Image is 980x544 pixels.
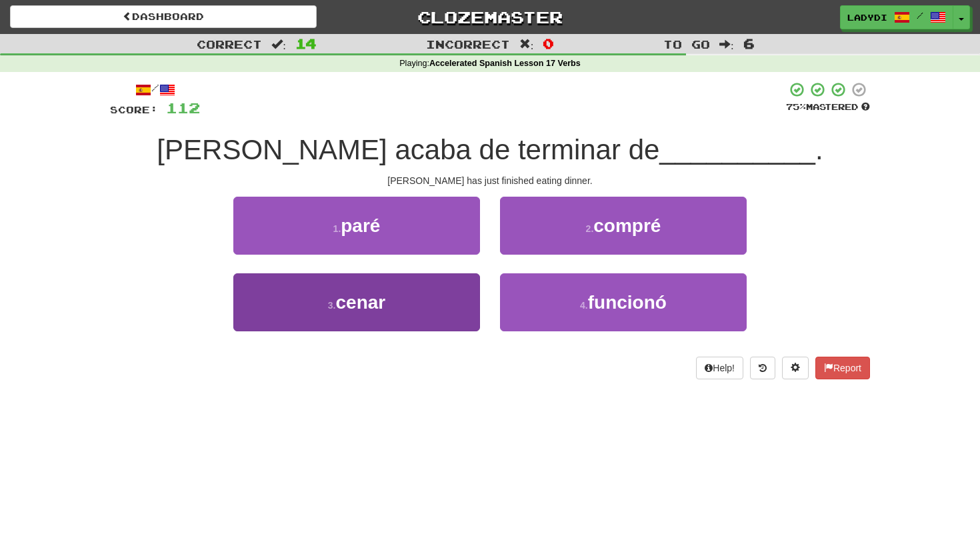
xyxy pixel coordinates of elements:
[786,101,806,112] span: 75 %
[663,37,710,51] span: To go
[786,101,870,113] div: Mastered
[815,134,823,165] span: .
[328,300,336,311] small: 3 .
[543,35,554,51] span: 0
[580,300,588,311] small: 4 .
[719,39,734,50] span: :
[335,292,385,313] span: cenar
[10,5,317,28] a: Dashboard
[341,215,380,236] span: paré
[500,273,747,331] button: 4.funcionó
[426,37,510,51] span: Incorrect
[847,11,887,23] span: LadyDi
[586,223,594,234] small: 2 .
[233,273,480,331] button: 3.cenar
[110,174,870,187] div: [PERSON_NAME] has just finished eating dinner.
[917,11,923,20] span: /
[233,197,480,255] button: 1.paré
[166,99,200,116] span: 112
[157,134,659,165] span: [PERSON_NAME] acaba de terminar de
[110,104,158,115] span: Score:
[696,357,743,379] button: Help!
[743,35,755,51] span: 6
[110,81,200,98] div: /
[500,197,747,255] button: 2.compré
[659,134,815,165] span: __________
[337,5,643,29] a: Clozemaster
[429,59,581,68] strong: Accelerated Spanish Lesson 17 Verbs
[197,37,262,51] span: Correct
[519,39,534,50] span: :
[588,292,667,313] span: funcionó
[271,39,286,50] span: :
[295,35,317,51] span: 14
[593,215,661,236] span: compré
[840,5,953,29] a: LadyDi /
[333,223,341,234] small: 1 .
[815,357,870,379] button: Report
[750,357,775,379] button: Round history (alt+y)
